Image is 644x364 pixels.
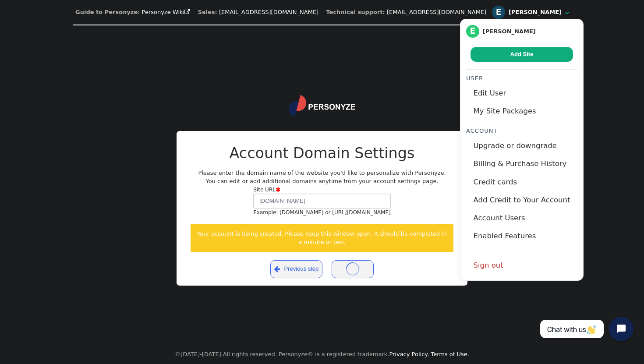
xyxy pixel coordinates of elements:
[270,260,322,278] a: Previous step
[191,142,453,164] h2: Account Domain Settings
[389,351,429,357] a: Privacy Policy.
[326,9,385,15] b: Technical support:
[466,191,577,209] a: Add Credit to Your Account
[289,95,355,117] img: logo.svg
[274,264,280,274] span: 
[466,209,577,227] a: Account Users
[387,9,486,15] a: [EMAIL_ADDRESS][DOMAIN_NAME]
[466,173,577,191] a: Credit cards
[191,142,453,279] div: Please enter the domain name of the website you'd like to personalize with Personyze. You can edi...
[565,10,569,16] span: 
[184,9,190,15] span: 
[466,227,577,245] a: Enabled Features
[471,47,573,62] a: Add Site
[142,9,191,15] a: Personyze Wiki
[191,224,453,252] div: Your account is being created. Please keep this window open. It should be completed in a minute o...
[492,6,505,19] div: E
[466,85,577,102] a: Edit User
[466,137,577,155] a: Upgrade or downgrade
[509,9,563,16] div: [PERSON_NAME]
[198,9,217,15] b: Sales:
[466,155,577,173] a: Billing & Purchase History
[276,187,280,192] span: 
[466,257,577,275] a: Sign out
[75,9,140,15] b: Guide to Personyze:
[431,351,469,357] a: Terms of Use.
[219,9,318,15] a: [EMAIL_ADDRESS][DOMAIN_NAME]
[466,102,577,120] a: My Site Packages
[253,194,391,209] input: Site URL Example: [DOMAIN_NAME] or [URL][DOMAIN_NAME]
[466,127,577,135] div: Account
[483,28,538,35] div: [PERSON_NAME]
[253,186,391,194] div: Site URL
[466,25,479,38] div: E
[466,74,577,83] div: User
[253,209,391,216] div: Example: [DOMAIN_NAME] or [URL][DOMAIN_NAME]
